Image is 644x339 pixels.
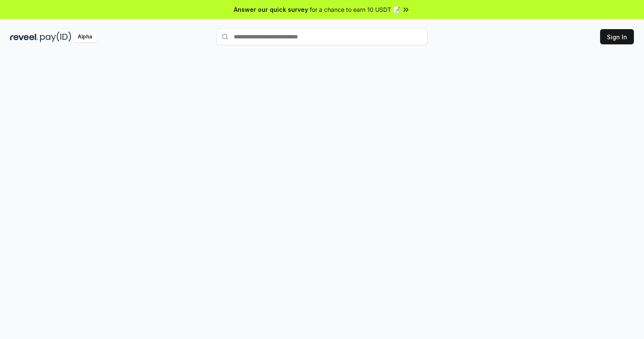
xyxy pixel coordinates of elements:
span: for a chance to earn 10 USDT 📝 [310,5,400,14]
div: Alpha [73,32,97,42]
span: Answer our quick survey [234,5,308,14]
button: Sign In [600,29,634,44]
img: pay_id [40,32,71,42]
img: reveel_dark [10,32,38,42]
